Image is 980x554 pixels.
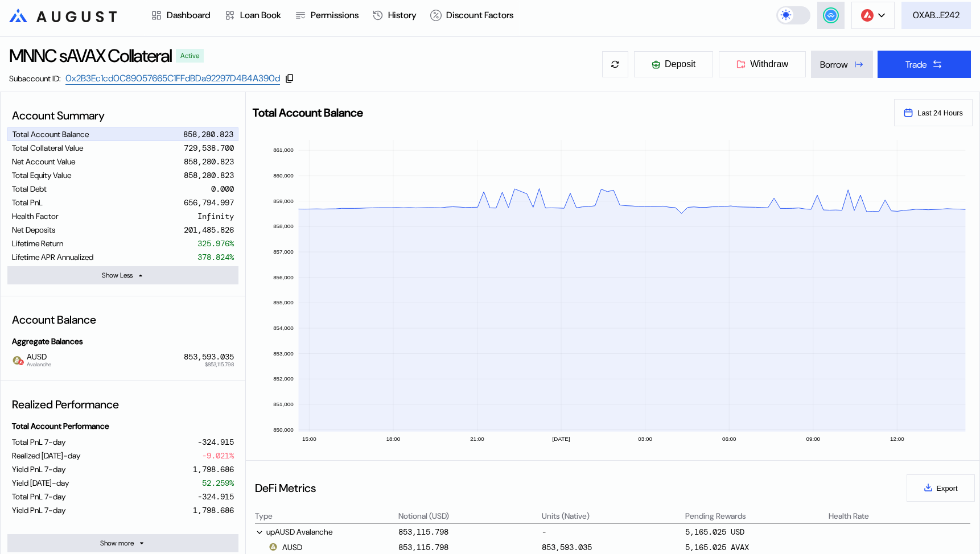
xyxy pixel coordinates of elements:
[12,197,43,208] div: Total PnL
[180,52,199,60] div: Active
[685,526,827,538] div: 5,165.025 USD
[273,300,294,306] text: 855,000
[12,156,75,167] div: Net Account Value
[311,9,359,21] div: Permissions
[7,266,238,284] button: Show Less
[388,9,417,21] div: History
[202,450,234,461] div: -9.021%
[255,526,397,538] div: upAUSD Avalanche
[7,534,238,552] button: Show more
[269,542,278,551] img: Circle_Agora_White_on_Olive_1080px.png
[193,464,234,474] div: 1,798.686
[240,9,281,21] div: Loan Book
[253,107,886,118] h2: Total Account Balance
[7,308,238,332] div: Account Balance
[273,350,294,357] text: 853,000
[12,252,93,262] div: Lifetime APR Annualized
[255,481,316,495] div: DeFi Metrics
[193,505,234,515] div: 1,798.686
[913,9,960,21] div: 0XAB...E242
[273,198,294,204] text: 859,000
[12,211,59,221] div: Health Factor
[12,437,65,447] div: Total PnL 7-day
[184,170,234,180] div: 858,280.823
[9,44,171,68] div: MNNC sAVAX Collateral
[937,484,958,493] span: Export
[806,436,820,442] text: 09:00
[202,478,234,488] div: 52.259%
[398,527,448,537] div: 853,115.798
[386,436,400,442] text: 18:00
[917,109,963,117] span: Last 24 Hours
[273,223,294,229] text: 858,000
[100,539,134,548] div: Show more
[811,51,873,78] button: Borrow
[861,9,874,22] img: chain logo
[255,511,273,521] div: Type
[184,197,234,208] div: 656,794.997
[665,59,695,69] span: Deposit
[12,143,83,153] div: Total Collateral Value
[829,511,869,521] div: Health Rate
[22,352,51,367] span: AUSD
[470,436,484,442] text: 21:00
[273,249,294,255] text: 857,000
[907,474,975,502] button: Export
[820,59,848,71] div: Borrow
[638,436,652,442] text: 03:00
[890,436,904,442] text: 12:00
[905,59,927,71] div: Trade
[633,51,714,78] button: Deposit
[273,325,294,331] text: 854,000
[542,526,683,538] div: -
[269,542,302,552] div: AUSD
[273,274,294,280] text: 856,000
[7,392,238,416] div: Realized Performance
[12,478,69,488] div: Yield [DATE]-day
[273,401,294,407] text: 851,000
[722,436,736,442] text: 06:00
[12,355,22,365] img: Circle_Agora_White_on_Olive_1080px.png
[718,51,806,78] button: Withdraw
[197,252,234,262] div: 378.824%
[398,511,449,521] div: Notional (USD)
[894,99,973,126] button: Last 24 Hours
[184,156,234,167] div: 858,280.823
[12,491,65,502] div: Total PnL 7-day
[18,359,24,365] img: svg%3e
[7,332,238,351] div: Aggregate Balances
[398,542,448,552] div: 853,115.798
[302,436,316,442] text: 15:00
[205,362,234,367] span: $853,115.798
[273,147,294,153] text: 861,000
[197,437,234,447] div: -324.915
[27,362,51,367] span: Avalanche
[9,73,61,84] div: Subaccount ID:
[552,436,570,442] text: [DATE]
[184,352,234,362] div: 853,593.035
[685,511,746,521] div: Pending Rewards
[446,9,513,21] div: Discount Factors
[184,225,234,235] div: 201,485.826
[197,238,234,249] div: 325.976%
[685,542,827,552] div: 5,165.025 AVAX
[211,184,234,194] div: 0.000
[12,505,65,515] div: Yield PnL 7-day
[273,172,294,179] text: 860,000
[273,427,294,433] text: 850,000
[13,129,89,139] div: Total Account Balance
[542,511,590,521] div: Units (Native)
[197,211,234,221] div: Infinity
[12,225,55,235] div: Net Deposits
[102,271,133,280] div: Show Less
[12,238,63,249] div: Lifetime Return
[878,51,971,78] button: Trade
[167,9,211,21] div: Dashboard
[12,184,47,194] div: Total Debt
[65,72,280,85] a: 0x2B3Ec1cd0C89057665C1FFdBDa92297D4B4A390d
[7,104,238,127] div: Account Summary
[184,143,234,153] div: 729,538.700
[901,2,971,29] button: 0XAB...E242
[851,2,895,29] button: chain logo
[12,464,65,474] div: Yield PnL 7-day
